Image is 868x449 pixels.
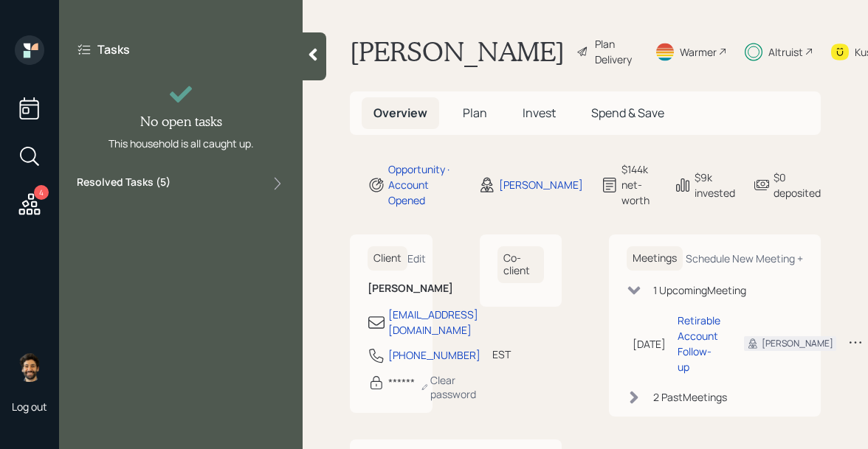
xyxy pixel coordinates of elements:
[499,177,583,192] div: [PERSON_NAME]
[591,105,664,121] span: Spend & Save
[15,352,44,382] img: eric-schwartz-headshot.png
[350,35,565,68] h1: [PERSON_NAME]
[463,105,487,121] span: Plan
[388,307,478,338] div: [EMAIL_ADDRESS][DOMAIN_NAME]
[762,337,833,350] div: [PERSON_NAME]
[97,41,130,58] label: Tasks
[768,44,803,60] div: Altruist
[368,282,415,295] h6: [PERSON_NAME]
[678,313,720,375] div: Retirable Account Follow-up
[680,44,717,60] div: Warmer
[653,282,746,298] div: 1 Upcoming Meeting
[12,400,47,414] div: Log out
[388,161,461,208] div: Opportunity · Account Opened
[523,105,556,121] span: Invest
[621,161,656,208] div: $144k net-worth
[653,389,727,405] div: 2 Past Meeting s
[497,246,545,283] h6: Co-client
[140,114,222,130] h4: No open tasks
[595,36,637,67] div: Plan Delivery
[373,105,427,121] span: Overview
[774,170,821,201] div: $0 deposited
[77,175,170,192] label: Resolved Tasks ( 5 )
[34,185,49,200] div: 4
[633,336,666,352] div: [DATE]
[421,373,480,401] div: Clear password
[368,246,407,271] h6: Client
[108,136,254,151] div: This household is all caught up.
[407,251,426,265] div: Edit
[695,170,735,201] div: $9k invested
[686,251,803,265] div: Schedule New Meeting +
[388,347,480,363] div: [PHONE_NUMBER]
[627,246,683,271] h6: Meetings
